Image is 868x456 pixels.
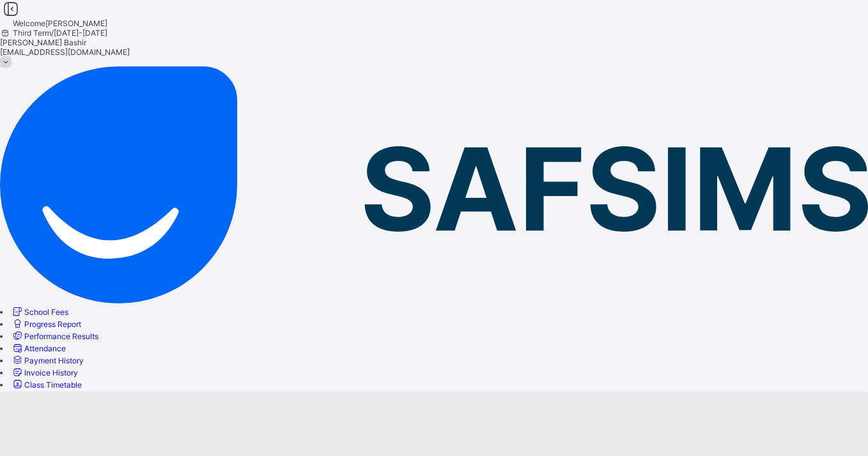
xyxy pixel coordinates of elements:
span: Performance Results [24,331,98,341]
a: Attendance [11,344,66,353]
a: Invoice History [11,368,78,377]
span: School Fees [24,307,68,317]
span: Invoice History [24,368,78,377]
span: Progress Report [24,319,81,329]
a: School Fees [11,307,68,317]
span: Attendance [24,344,66,353]
a: Progress Report [11,319,81,329]
a: Payment History [11,356,84,365]
span: Welcome [PERSON_NAME] [13,19,107,28]
span: Payment History [24,356,84,365]
span: Class Timetable [24,380,82,390]
a: Class Timetable [11,380,82,390]
a: Performance Results [11,331,98,341]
